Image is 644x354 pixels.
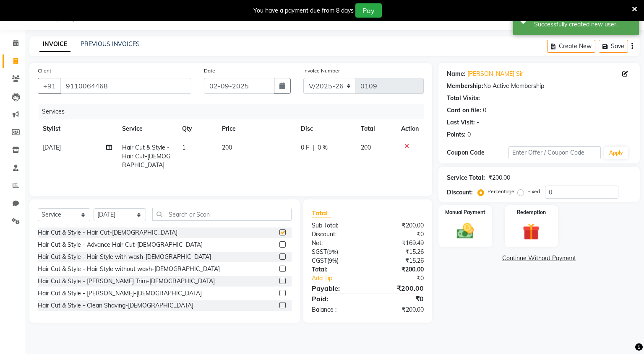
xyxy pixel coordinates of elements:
[368,230,430,239] div: ₹0
[447,106,481,115] div: Card on file:
[38,277,215,286] div: Hair Cut & Style - [PERSON_NAME] Trim-[DEMOGRAPHIC_DATA]
[39,104,430,119] div: Services
[378,274,430,283] div: ₹0
[329,257,337,264] span: 9%
[547,40,595,53] button: Create New
[39,37,70,52] a: INVOICE
[204,67,215,75] label: Date
[445,209,485,216] label: Manual Payment
[508,146,601,159] input: Enter Offer / Coupon Code
[305,265,368,274] div: Total:
[368,239,430,248] div: ₹169.49
[447,94,480,103] div: Total Visits:
[305,283,368,293] div: Payable:
[488,173,510,182] div: ₹200.00
[253,6,354,15] div: You have a payment due from 8 days
[368,294,430,304] div: ₹0
[368,265,430,274] div: ₹200.00
[305,256,368,265] div: ( )
[604,147,628,159] button: Apply
[312,209,331,217] span: Total
[217,119,296,138] th: Price
[305,294,368,304] div: Paid:
[447,70,466,78] div: Name:
[368,305,430,314] div: ₹200.00
[312,257,327,264] span: CGST
[318,143,328,152] span: 0 %
[368,283,430,293] div: ₹200.00
[447,82,483,90] div: Membership:
[305,239,368,248] div: Net:
[447,118,475,127] div: Last Visit:
[296,119,356,138] th: Disc
[467,70,523,78] a: [PERSON_NAME] Sir
[38,119,117,138] th: Stylist
[38,240,203,249] div: Hair Cut & Style - Advance Hair Cut-[DEMOGRAPHIC_DATA]
[60,78,191,94] input: Search by Name/Mobile/Email/Code
[117,119,177,138] th: Service
[447,188,473,197] div: Discount:
[305,305,368,314] div: Balance :
[467,130,471,139] div: 0
[517,209,546,216] label: Redemption
[396,119,424,138] th: Action
[488,188,514,195] label: Percentage
[301,143,309,152] span: 0 F
[305,230,368,239] div: Discount:
[440,254,638,263] a: Continue Without Payment
[177,119,217,138] th: Qty
[38,67,51,75] label: Client
[447,130,466,139] div: Points:
[329,248,336,255] span: 9%
[368,248,430,256] div: ₹15.26
[305,274,378,283] a: Add Tip
[483,106,486,115] div: 0
[38,78,61,94] button: +91
[361,144,371,151] span: 200
[477,118,479,127] div: -
[447,148,508,157] div: Coupon Code
[356,119,396,138] th: Total
[355,3,382,18] button: Pay
[182,144,185,151] span: 1
[81,40,140,48] a: PREVIOUS INVOICES
[517,221,545,242] img: _gift.svg
[38,228,177,237] div: Hair Cut & Style - Hair Cut-[DEMOGRAPHIC_DATA]
[305,221,368,230] div: Sub Total:
[447,82,631,90] div: No Active Membership
[313,143,314,152] span: |
[222,144,232,151] span: 200
[527,188,540,195] label: Fixed
[38,253,211,261] div: Hair Cut & Style - Hair Style with wash-[DEMOGRAPHIC_DATA]
[122,144,170,169] span: Hair Cut & Style - Hair Cut-[DEMOGRAPHIC_DATA]
[312,248,327,256] span: SGST
[599,40,628,53] button: Save
[305,248,368,256] div: ( )
[38,289,202,298] div: Hair Cut & Style - [PERSON_NAME]-[DEMOGRAPHIC_DATA]
[447,173,485,182] div: Service Total:
[368,256,430,265] div: ₹15.26
[534,20,633,29] div: Successfully created new user.
[303,67,340,75] label: Invoice Number
[368,221,430,230] div: ₹200.00
[38,265,220,274] div: Hair Cut & Style - Hair Style without wash-[DEMOGRAPHIC_DATA]
[43,144,61,151] span: [DATE]
[38,301,193,310] div: Hair Cut & Style - Clean Shaving-[DEMOGRAPHIC_DATA]
[152,208,292,221] input: Search or Scan
[451,221,479,241] img: _cash.svg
